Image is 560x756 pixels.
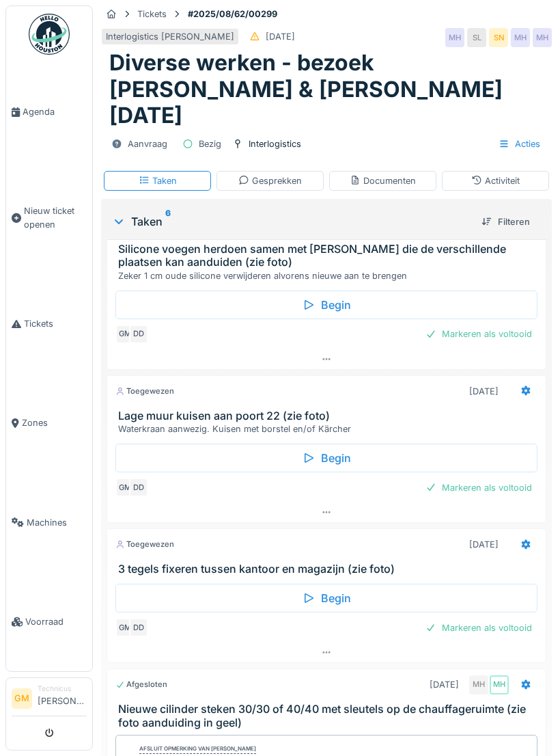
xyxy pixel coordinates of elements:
[430,678,459,691] div: [DATE]
[129,478,148,497] div: DD
[469,538,499,551] div: [DATE]
[489,28,508,47] div: SN
[249,137,301,150] div: Interlogistics
[22,416,87,429] span: Zones
[38,684,87,713] li: [PERSON_NAME]
[238,174,302,187] div: Gesprekken
[106,30,234,43] div: Interlogistics [PERSON_NAME]
[266,30,295,43] div: [DATE]
[115,444,537,472] div: Begin
[24,204,87,230] span: Nieuw ticket openen
[115,618,135,637] div: GM
[115,291,537,319] div: Begin
[199,137,221,150] div: Bezig
[182,8,283,21] strong: #2025/08/62/00299
[445,28,464,47] div: MH
[118,269,540,282] div: Zeker 1 cm oude silicone verwijderen alvorens nieuwe aan te brengen
[492,134,546,154] div: Acties
[118,703,540,729] h3: Nieuwe cilinder steken 30/30 of 40/40 met sleutels op de chauffageruimte (zie foto aanduiding in ...
[25,615,87,628] span: Voorraad
[511,28,530,47] div: MH
[115,584,537,612] div: Begin
[129,618,148,637] div: DD
[23,105,87,118] span: Agenda
[6,62,92,161] a: Agenda
[533,28,552,47] div: MH
[6,373,92,472] a: Zones
[137,8,167,21] div: Tickets
[165,213,171,230] sup: 6
[12,688,32,709] li: GM
[469,675,488,694] div: MH
[139,174,177,187] div: Taken
[6,274,92,373] a: Tickets
[469,385,499,398] div: [DATE]
[6,572,92,671] a: Voorraad
[471,174,520,187] div: Activiteit
[112,213,471,230] div: Taken
[420,325,537,343] div: Markeren als voltooid
[38,684,87,694] div: Technicus
[24,317,87,330] span: Tickets
[490,675,509,694] div: MH
[6,473,92,572] a: Machines
[118,243,540,269] h3: Silicone voegen herdoen samen met [PERSON_NAME] die de verschillende plaatsen kan aanduiden (zie ...
[6,161,92,274] a: Nieuw ticket openen
[109,50,544,129] h1: Diverse werken - bezoek [PERSON_NAME] & [PERSON_NAME] [DATE]
[115,386,174,397] div: Toegewezen
[350,174,416,187] div: Documenten
[118,409,540,422] h3: Lage muur kuisen aan poort 22 (zie foto)
[420,619,537,637] div: Markeren als voltooid
[420,478,537,497] div: Markeren als voltooid
[467,28,486,47] div: SL
[129,325,148,344] div: DD
[12,684,87,716] a: GM Technicus[PERSON_NAME]
[27,516,87,529] span: Machines
[115,679,167,690] div: Afgesloten
[115,325,135,344] div: GM
[115,539,174,550] div: Toegewezen
[118,422,540,435] div: Waterkraan aanwezig. Kuisen met borstel en/of Kärcher
[115,478,135,497] div: GM
[139,744,256,754] div: Afsluit opmerking van [PERSON_NAME]
[128,137,167,150] div: Aanvraag
[476,213,535,231] div: Filteren
[118,563,540,576] h3: 3 tegels fixeren tussen kantoor en magazijn (zie foto)
[29,14,70,55] img: Badge_color-CXgf-gQk.svg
